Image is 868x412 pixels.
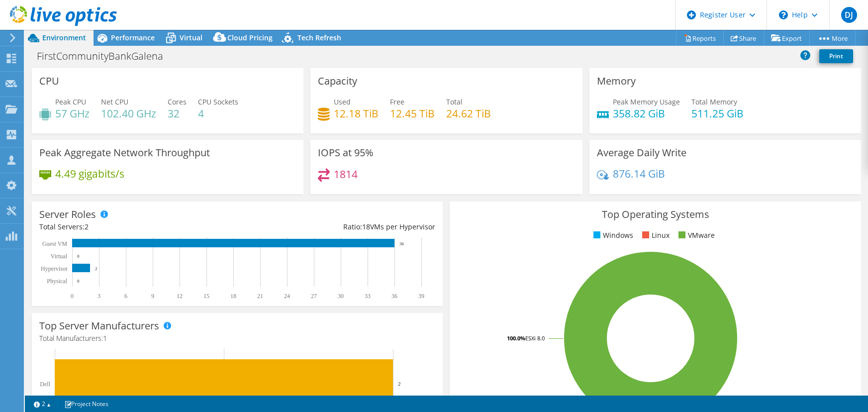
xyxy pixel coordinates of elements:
[95,266,97,271] text: 2
[177,293,183,300] text: 12
[334,97,351,106] span: Used
[338,293,344,300] text: 30
[55,168,124,179] h4: 4.49 gigabits/s
[97,293,100,300] text: 3
[39,333,435,344] h4: Total Manufacturers:
[39,76,59,87] h3: CPU
[151,293,154,300] text: 9
[764,30,810,46] a: Export
[237,221,435,232] div: Ratio: VMs per Hypervisor
[318,76,357,87] h3: Capacity
[318,147,374,158] h3: IOPS at 95%
[691,108,744,119] h4: 511.25 GiB
[77,279,80,284] text: 0
[39,320,159,331] h3: Top Server Manufacturers
[257,293,263,300] text: 21
[198,108,238,119] h4: 4
[42,240,67,247] text: Guest VM
[297,33,341,42] span: Tech Refresh
[284,293,290,300] text: 24
[111,33,155,42] span: Performance
[597,147,686,158] h3: Average Daily Write
[230,293,236,300] text: 18
[71,293,74,300] text: 0
[40,381,50,388] text: Dell
[41,265,68,272] text: Hypervisor
[180,33,202,42] span: Virtual
[55,97,86,106] span: Peak CPU
[507,334,525,342] tspan: 100.0%
[334,169,358,180] h4: 1814
[640,230,670,241] li: Linux
[124,293,127,300] text: 6
[391,293,397,300] text: 36
[57,398,115,410] a: Project Notes
[203,293,209,300] text: 15
[198,97,238,106] span: CPU Sockets
[227,33,273,42] span: Cloud Pricing
[168,97,187,106] span: Cores
[51,253,68,260] text: Virtual
[103,333,107,343] span: 1
[457,209,853,220] h3: Top Operating Systems
[613,97,680,106] span: Peak Memory Usage
[819,49,853,63] a: Print
[55,108,90,119] h4: 57 GHz
[39,221,237,232] div: Total Servers:
[691,97,737,106] span: Total Memory
[398,381,401,387] text: 2
[446,108,491,119] h4: 24.62 TiB
[27,398,58,410] a: 2
[334,108,379,119] h4: 12.18 TiB
[77,254,80,259] text: 0
[39,209,96,220] h3: Server Roles
[32,51,179,62] h1: FirstCommunityBankGalena
[365,293,371,300] text: 33
[101,97,128,106] span: Net CPU
[597,76,636,87] h3: Memory
[676,30,724,46] a: Reports
[399,241,404,246] text: 36
[362,222,370,231] span: 18
[841,7,857,23] span: DJ
[613,168,665,179] h4: 876.14 GiB
[168,108,187,119] h4: 32
[390,97,404,106] span: Free
[676,230,715,241] li: VMware
[42,33,86,42] span: Environment
[779,10,788,19] svg: \n
[723,30,764,46] a: Share
[85,222,89,231] span: 2
[311,293,317,300] text: 27
[613,108,680,119] h4: 358.82 GiB
[525,334,545,342] tspan: ESXi 8.0
[418,293,424,300] text: 39
[446,97,463,106] span: Total
[101,108,156,119] h4: 102.40 GHz
[591,230,633,241] li: Windows
[47,278,67,285] text: Physical
[809,30,856,46] a: More
[390,108,435,119] h4: 12.45 TiB
[39,147,210,158] h3: Peak Aggregate Network Throughput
